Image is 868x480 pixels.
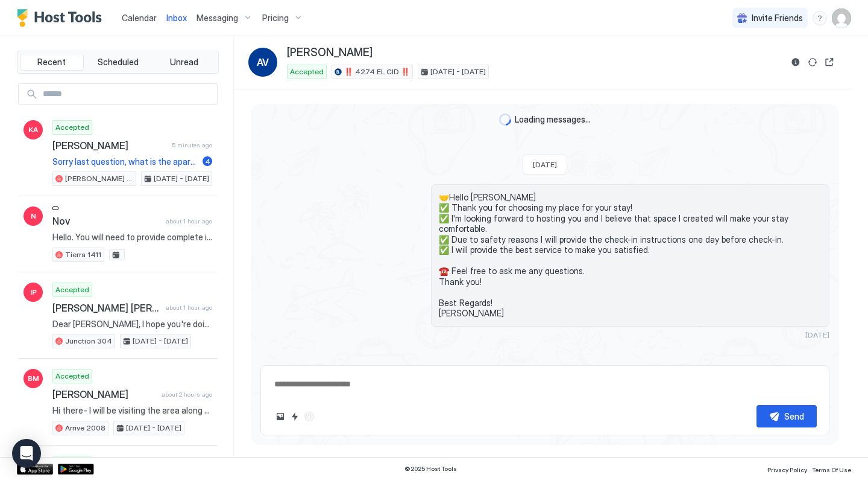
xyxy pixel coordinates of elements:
[166,11,187,24] a: Inbox
[257,55,269,69] span: AV
[17,464,53,475] a: App Store
[162,391,212,398] span: about 2 hours ago
[533,160,557,169] span: [DATE]
[52,156,198,167] span: Sorry last question, what is the apartment number?
[52,302,161,314] span: [PERSON_NAME] [PERSON_NAME]
[166,217,212,225] span: about 1 hour ago
[38,84,217,104] input: Input Field
[166,13,187,23] span: Inbox
[154,173,209,184] span: [DATE] - [DATE]
[262,13,289,24] span: Pricing
[28,124,38,135] span: KA
[832,8,851,28] div: User profile
[52,388,157,400] span: [PERSON_NAME]
[813,11,827,25] div: menu
[55,284,89,295] span: Accepted
[65,336,112,347] span: Junction 304
[822,55,837,69] button: Open reservation
[205,157,210,166] span: 4
[166,304,212,312] span: about 1 hour ago
[404,465,457,473] span: © 2025 Host Tools
[499,114,511,126] div: loading
[288,409,302,424] button: Quick reply
[17,9,107,27] a: Host Tools Logo
[65,173,133,184] span: [PERSON_NAME] apt 325
[52,319,212,330] span: Dear [PERSON_NAME], I hope you're doing very well. Could you please let me know what time you are...
[55,371,89,382] span: Accepted
[52,215,161,227] span: Nov
[31,211,36,222] span: N
[170,57,198,68] span: Unread
[37,57,66,68] span: Recent
[28,373,39,384] span: BM
[344,66,410,77] span: ‼️ 4274 EL CID ‼️
[784,410,804,423] div: Send
[287,46,373,60] span: [PERSON_NAME]
[126,423,181,434] span: [DATE] - [DATE]
[767,462,807,475] a: Privacy Policy
[152,54,216,71] button: Unread
[290,66,324,77] span: Accepted
[58,464,94,475] a: Google Play Store
[30,287,37,298] span: IP
[52,232,212,243] span: Hello. You will need to provide complete information on your end to finalize reservation. Thank you
[805,55,820,69] button: Sync reservation
[788,55,803,69] button: Reservation information
[812,462,851,475] a: Terms Of Use
[98,57,139,68] span: Scheduled
[55,122,89,133] span: Accepted
[439,192,822,319] span: 🤝Hello [PERSON_NAME] ✅ Thank you for choosing my place for your stay! ✅ I'm looking forward to ho...
[17,51,219,74] div: tab-group
[752,13,803,24] span: Invite Friends
[122,11,157,24] a: Calendar
[756,405,817,427] button: Send
[273,409,288,424] button: Upload image
[52,139,167,152] span: [PERSON_NAME]
[52,405,212,416] span: Hi there- I will be visiting the area along with 2 [DEMOGRAPHIC_DATA] best friends. We will be go...
[172,141,212,149] span: 5 minutes ago
[430,66,486,77] span: [DATE] - [DATE]
[65,423,105,434] span: Arrive 2008
[86,54,150,71] button: Scheduled
[65,249,101,260] span: Tierra 1411
[133,336,188,347] span: [DATE] - [DATE]
[805,330,829,339] span: [DATE]
[20,54,84,71] button: Recent
[812,466,851,473] span: Terms Of Use
[515,114,591,125] span: Loading messages...
[767,466,807,473] span: Privacy Policy
[12,439,41,468] div: Open Intercom Messenger
[197,13,238,24] span: Messaging
[122,13,157,23] span: Calendar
